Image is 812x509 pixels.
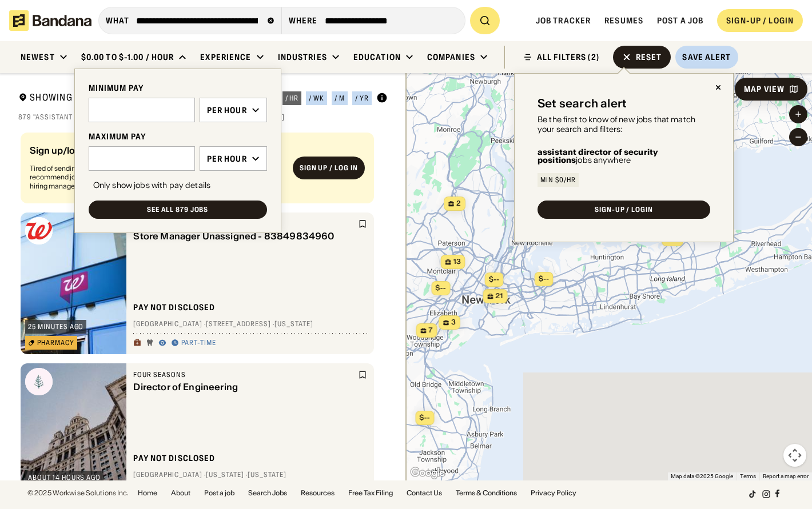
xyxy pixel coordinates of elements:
[204,490,234,496] a: Post a job
[604,15,643,26] a: Resumes
[133,471,367,480] div: [GEOGRAPHIC_DATA] · [US_STATE] · [US_STATE]
[456,490,517,496] a: Terms & Conditions
[106,15,129,26] div: what
[536,15,591,26] a: Job Tracker
[420,413,430,422] span: $--
[674,234,679,244] span: 3
[539,274,549,283] span: $--
[133,303,215,313] div: Pay not disclosed
[537,53,599,61] div: ALL FILTERS (2)
[496,291,503,301] span: 21
[25,217,53,245] img: Walgreens logo
[489,275,499,283] span: $--
[27,490,129,496] div: © 2025 Workwise Solutions Inc.
[744,85,785,93] div: Map View
[783,444,806,467] button: Map camera controls
[93,180,210,191] div: Only show jobs with pay details
[531,490,576,496] a: Privacy Policy
[353,52,401,62] div: Education
[133,320,367,329] div: [GEOGRAPHIC_DATA] · [STREET_ADDRESS] · [US_STATE]
[335,95,345,102] div: / m
[538,148,710,164] div: jobs anywhere
[30,146,284,164] div: Sign up/log in to get job matches
[595,206,653,213] div: SIGN-UP / LOGIN
[427,52,475,62] div: Companies
[355,95,369,102] div: / yr
[248,490,287,496] a: Search Jobs
[409,466,447,480] img: Google
[28,323,83,330] div: 25 minutes ago
[207,154,247,164] div: Per hour
[451,318,456,327] span: 3
[763,473,809,479] a: Report a map error
[147,206,208,213] div: See all 879 jobs
[538,97,627,110] div: Set search alert
[89,83,267,93] div: MINIMUM PAY
[200,52,251,62] div: Experience
[726,15,794,26] div: SIGN-UP / LOGIN
[133,382,356,392] div: Director of Engineering
[740,473,756,479] a: Terms (opens in new tab)
[682,52,731,62] div: Save Alert
[348,490,393,496] a: Free Tax Filing
[278,52,327,62] div: Industries
[37,339,74,346] div: Pharmacy
[133,370,356,379] div: Four Seasons
[89,131,267,142] div: MAXIMUM PAY
[171,490,190,496] a: About
[138,490,157,496] a: Home
[409,466,447,480] a: Open this area in Google Maps (opens a new window)
[301,490,335,496] a: Resources
[207,105,247,115] div: Per hour
[636,53,662,61] div: Reset
[671,473,733,479] span: Map data ©2025 Google
[289,15,318,26] div: Where
[181,339,216,348] div: Part-time
[133,231,356,242] div: Store Manager Unassigned - 83849834960
[453,257,461,267] span: 13
[18,113,388,122] div: 879 "assistant director of security positions" jobs on [DOMAIN_NAME]
[30,164,284,191] div: Tired of sending out endless job applications? Bandana Match Team will recommend jobs tailored to...
[309,95,324,102] div: / wk
[133,454,215,464] div: Pay not disclosed
[18,128,388,481] div: grid
[28,474,101,481] div: about 14 hours ago
[538,115,710,134] div: Be the first to know of new jobs that match your search and filters:
[538,147,658,165] b: assistant director of security positions
[436,283,446,292] span: $--
[81,52,174,62] div: $0.00 to $-1.00 / hour
[407,490,442,496] a: Contact Us
[300,164,358,173] div: Sign up / Log in
[285,95,299,102] div: / hr
[25,368,53,395] img: Four Seasons logo
[9,10,91,31] img: Bandana logotype
[21,52,55,62] div: Newest
[456,199,461,209] span: 2
[429,326,433,335] span: 7
[18,91,264,106] div: Showing 69 Verified Jobs
[657,15,703,26] a: Post a job
[540,177,576,183] div: Min $0/hr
